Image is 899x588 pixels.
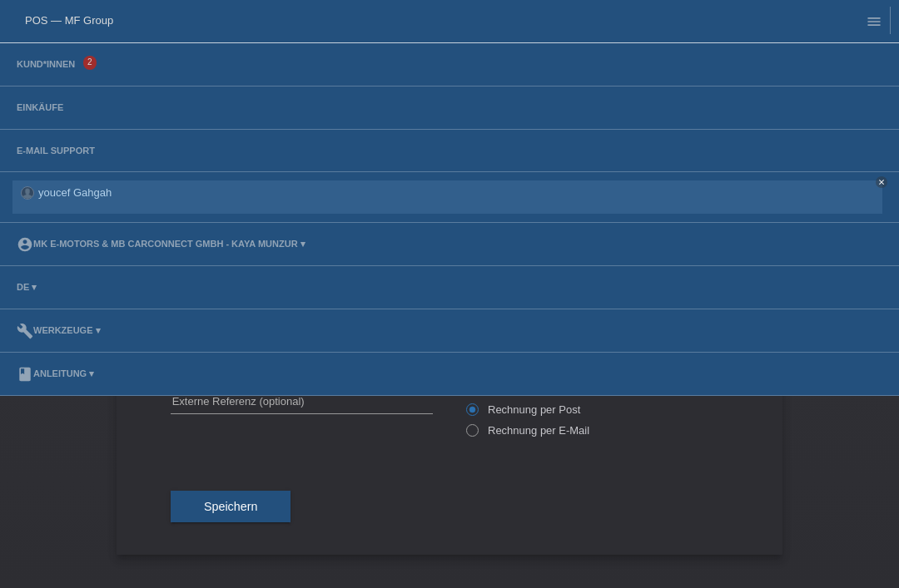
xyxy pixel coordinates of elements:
[8,59,83,69] a: Kund*innen
[466,403,477,424] input: Rechnung per Post
[876,176,887,188] a: close
[8,325,109,335] a: buildWerkzeuge ▾
[866,13,882,30] i: menu
[8,282,45,292] a: DE ▾
[8,102,72,112] a: Einkäufe
[877,178,886,186] i: close
[17,366,33,383] i: book
[83,56,97,70] span: 2
[8,239,314,249] a: account_circleMK E-MOTORS & MB CarConnect GmbH - Kaya Munzur ▾
[857,16,891,26] a: menu
[466,403,580,416] label: Rechnung per Post
[466,424,589,437] label: Rechnung per E-Mail
[17,236,33,253] i: account_circle
[171,491,291,522] button: Speichern
[204,500,257,513] span: Speichern
[466,424,477,445] input: Rechnung per E-Mail
[8,368,102,378] a: bookAnleitung ▾
[8,146,103,156] a: E-Mail Support
[38,186,112,199] a: youcef Gahgah
[25,14,113,27] a: POS — MF Group
[17,323,33,339] i: build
